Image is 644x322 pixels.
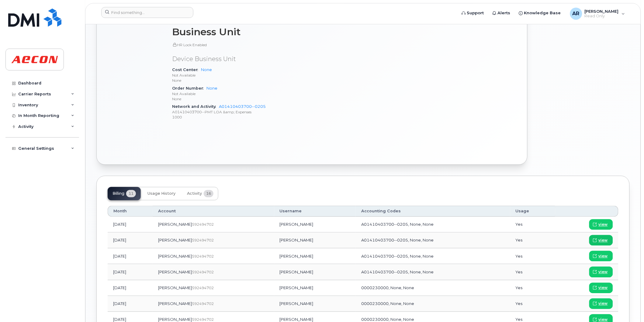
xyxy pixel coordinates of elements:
[192,270,214,275] span: 592494702
[158,222,192,227] span: [PERSON_NAME]
[172,104,219,109] span: Network and Activity
[361,222,434,227] span: A01410403700--0205, None, None
[187,191,202,196] span: Activity
[599,285,608,291] span: view
[510,217,555,233] td: Yes
[172,78,335,83] p: None
[510,280,555,296] td: Yes
[201,68,212,72] a: None
[361,317,414,322] span: 0000230000, None, None
[192,238,214,243] span: 592494702
[524,10,561,16] span: Knowledge Base
[108,217,153,233] td: [DATE]
[108,264,153,280] td: [DATE]
[585,9,619,14] span: [PERSON_NAME]
[599,254,608,259] span: view
[204,190,213,197] span: 16
[158,254,192,259] span: [PERSON_NAME]
[172,43,335,48] p: HR Lock Enabled
[192,317,214,322] span: 592494702
[147,191,175,196] span: Usage History
[599,269,608,275] span: view
[599,238,608,243] span: view
[108,296,153,312] td: [DATE]
[573,10,580,17] span: AR
[510,206,555,217] th: Usage
[510,248,555,264] td: Yes
[153,206,274,217] th: Account
[101,7,193,18] input: Find something...
[108,233,153,248] td: [DATE]
[361,238,434,243] span: A01410403700--0205, None, None
[589,267,613,277] a: view
[510,264,555,280] td: Yes
[108,280,153,296] td: [DATE]
[599,301,608,307] span: view
[172,97,335,102] p: None
[510,296,555,312] td: Yes
[361,254,434,259] span: A01410403700--0205, None, None
[172,55,335,64] p: Device Business Unit
[361,270,434,275] span: A01410403700--0205, None, None
[274,280,356,296] td: [PERSON_NAME]
[158,270,192,275] span: [PERSON_NAME]
[458,7,488,19] a: Support
[488,7,515,19] a: Alerts
[589,235,613,246] a: view
[158,301,192,306] span: [PERSON_NAME]
[219,104,266,109] a: A01410403700--0205
[108,206,153,217] th: Month
[510,233,555,248] td: Yes
[192,222,214,227] span: 592494702
[158,238,192,243] span: [PERSON_NAME]
[192,286,214,290] span: 592494702
[515,7,565,19] a: Knowledge Base
[274,264,356,280] td: [PERSON_NAME]
[274,248,356,264] td: [PERSON_NAME]
[192,254,214,259] span: 592494702
[589,219,613,230] a: view
[172,86,206,91] span: Order Number
[589,283,613,293] a: view
[274,233,356,248] td: [PERSON_NAME]
[172,68,201,72] span: Cost Center
[599,222,608,228] span: view
[361,286,414,290] span: 0000230000, None, None
[585,14,619,19] span: Read Only
[589,299,613,309] a: view
[158,286,192,290] span: [PERSON_NAME]
[566,8,629,20] div: Ana Routramourti
[172,91,335,97] p: Not Available
[172,115,335,120] p: 1000
[158,317,192,322] span: [PERSON_NAME]
[172,73,335,78] p: Not Available
[274,217,356,233] td: [PERSON_NAME]
[356,206,510,217] th: Accounting Codes
[274,206,356,217] th: Username
[274,296,356,312] td: [PERSON_NAME]
[498,10,511,16] span: Alerts
[108,248,153,264] td: [DATE]
[589,251,613,262] a: view
[192,302,214,306] span: 592494702
[172,27,335,38] h3: Business Unit
[467,10,484,16] span: Support
[361,301,414,306] span: 0000230000, None, None
[206,86,217,91] a: None
[172,110,335,115] p: A01410403700--PMT LOA &amp; Expenses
